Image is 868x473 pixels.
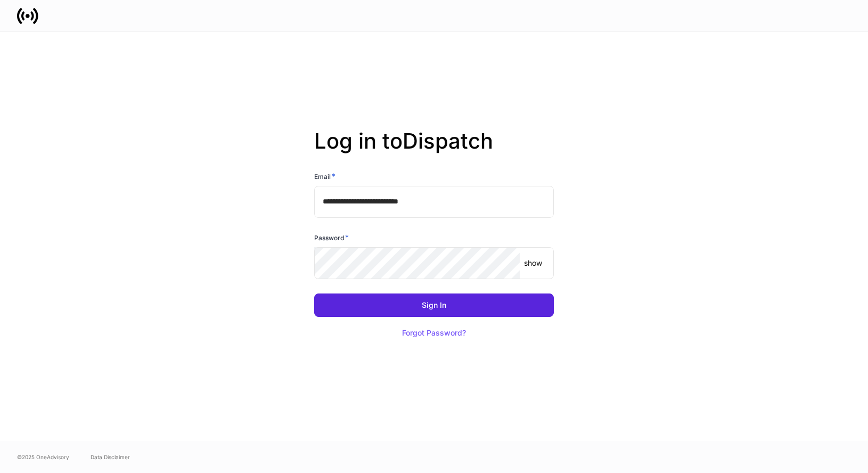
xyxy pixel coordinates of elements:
h6: Password [314,232,349,243]
button: Sign In [314,293,554,317]
h6: Email [314,171,335,182]
span: © 2025 OneAdvisory [17,453,69,461]
div: Sign In [422,301,446,309]
a: Data Disclaimer [91,453,130,461]
div: Forgot Password? [402,329,466,337]
p: show [524,258,542,268]
button: Forgot Password? [389,321,479,345]
h2: Log in to Dispatch [314,128,554,171]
